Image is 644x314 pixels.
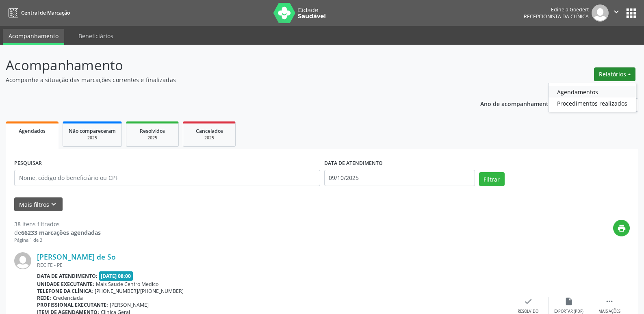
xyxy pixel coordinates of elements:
button: Filtrar [479,172,505,186]
b: Rede: [37,295,51,301]
b: Unidade executante: [37,281,94,288]
b: Data de atendimento: [37,273,98,279]
div: RECIFE - PE [37,262,508,269]
input: Selecione um intervalo [324,170,475,186]
a: Central de Marcação [6,6,70,19]
span: Recepcionista da clínica [524,13,589,20]
div: 38 itens filtrados [14,220,101,228]
div: de [14,228,101,237]
span: [DATE] 08:00 [99,271,133,281]
span: Resolvidos [140,128,165,134]
span: Central de Marcação [21,9,70,16]
div: Edineia Goedert [524,6,589,13]
div: 2025 [132,135,173,141]
div: Página 1 de 3 [14,237,101,244]
button: apps [624,6,638,20]
strong: 66233 marcações agendadas [21,229,101,236]
p: Acompanhe a situação das marcações correntes e finalizadas [6,76,449,84]
img: img [592,4,609,22]
a: Beneficiários [73,29,119,43]
img: img [14,252,31,269]
a: Acompanhamento [3,29,64,45]
span: [PHONE_NUMBER]/[PHONE_NUMBER] [95,288,184,295]
p: Acompanhamento [6,55,449,76]
button: Relatórios [594,67,635,81]
span: Agendados [19,128,46,134]
span: Cancelados [196,128,223,134]
i: print [617,224,626,233]
a: [PERSON_NAME] de So [37,252,116,261]
button: Mais filtroskeyboard_arrow_down [14,197,63,212]
a: Procedimentos realizados [549,97,636,109]
button:  [609,4,624,22]
button: print [613,220,630,236]
i: check [524,297,533,306]
ul: Relatórios [548,83,636,112]
span: Mais Saude Centro Medico [96,281,158,288]
i:  [605,297,614,306]
span: [PERSON_NAME] [110,301,149,308]
span: Credenciada [53,295,83,301]
i:  [612,7,621,16]
i: keyboard_arrow_down [49,200,58,209]
b: Telefone da clínica: [37,288,93,295]
label: DATA DE ATENDIMENTO [324,157,383,170]
i: insert_drive_file [564,297,573,306]
a: Agendamentos [549,86,636,97]
span: Não compareceram [69,128,116,134]
div: 2025 [189,135,230,141]
p: Ano de acompanhamento [480,98,552,108]
label: PESQUISAR [14,157,42,170]
div: 2025 [69,135,116,141]
input: Nome, código do beneficiário ou CPF [14,170,320,186]
b: Profissional executante: [37,301,108,308]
